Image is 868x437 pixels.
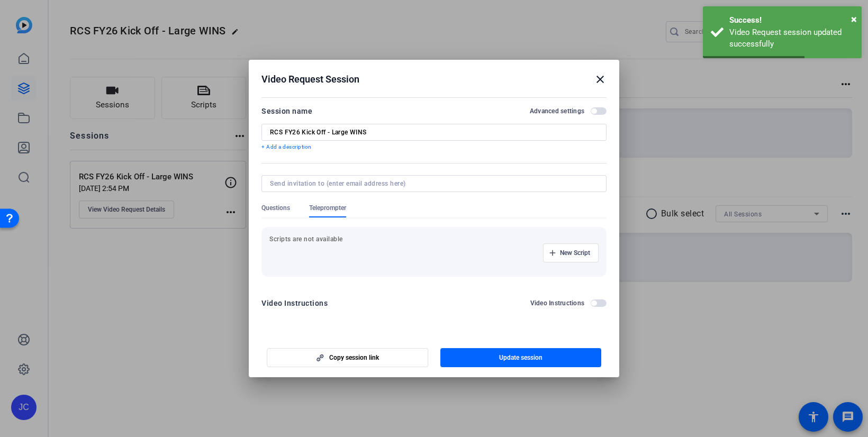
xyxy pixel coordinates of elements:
input: Send invitation to (enter email address here) [270,179,594,188]
div: Session name [261,105,312,117]
span: Update session [499,353,542,362]
button: New Script [543,243,599,262]
span: New Script [560,249,590,257]
div: Video Instructions [261,297,328,309]
div: Video Request session updated successfully [729,26,854,50]
span: Questions [261,204,290,212]
input: Enter Session Name [270,128,598,136]
span: Copy session link [329,353,379,362]
div: Success! [729,14,854,26]
button: Close [851,11,857,27]
h2: Video Instructions [530,299,585,307]
button: Update session [440,348,602,367]
mat-icon: close [594,73,607,86]
div: Video Request Session [261,73,607,86]
h2: Advanced settings [530,107,584,115]
button: Copy session link [267,348,428,367]
span: × [851,13,857,25]
p: Scripts are not available [269,235,599,243]
p: + Add a description [261,143,607,151]
span: Teleprompter [309,204,346,212]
